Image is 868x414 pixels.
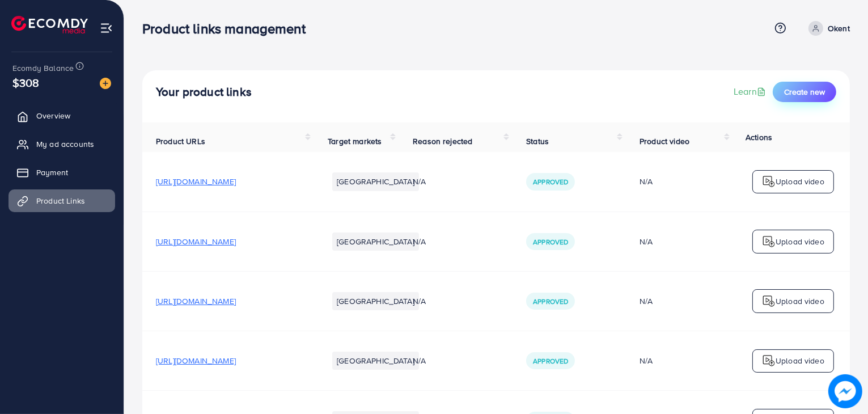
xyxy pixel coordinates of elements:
span: Product URLs [156,136,205,147]
img: logo [762,354,776,367]
h3: Product links management [142,20,315,37]
span: Product video [640,136,689,147]
a: Product Links [9,189,115,212]
span: [URL][DOMAIN_NAME] [156,295,236,307]
span: Approved [533,297,568,306]
a: My ad accounts [9,133,115,155]
img: logo [11,16,88,33]
a: Learn [734,85,768,98]
span: Approved [533,177,568,187]
span: Overview [36,110,70,121]
span: N/A [413,295,426,307]
span: N/A [413,176,426,187]
span: $308 [12,74,40,91]
span: Approved [533,237,568,247]
div: N/A [640,355,719,366]
span: My ad accounts [36,138,94,150]
p: Upload video [776,294,824,308]
span: Payment [36,167,68,178]
span: [URL][DOMAIN_NAME] [156,355,236,366]
span: Approved [533,356,568,366]
span: Ecomdy Balance [12,62,74,74]
img: menu [100,22,113,35]
img: logo [762,235,776,248]
img: image [828,374,862,408]
span: Product Links [36,195,85,206]
a: Payment [9,161,115,184]
h4: Your product links [156,85,252,99]
div: N/A [640,176,719,187]
img: logo [762,294,776,308]
span: Create new [784,86,825,98]
span: [URL][DOMAIN_NAME] [156,176,236,187]
span: [URL][DOMAIN_NAME] [156,236,236,247]
li: [GEOGRAPHIC_DATA] [332,172,419,191]
a: Okent [804,21,850,36]
div: N/A [640,295,719,307]
li: [GEOGRAPHIC_DATA] [332,233,419,251]
span: N/A [413,236,426,247]
span: Status [526,136,549,147]
p: Okent [828,22,850,35]
span: N/A [413,355,426,366]
p: Upload video [776,175,824,188]
span: Reason rejected [413,136,472,147]
p: Upload video [776,235,824,248]
span: Target markets [328,136,382,147]
li: [GEOGRAPHIC_DATA] [332,292,419,310]
img: logo [762,175,776,188]
span: Actions [746,132,772,143]
p: Upload video [776,354,824,367]
div: N/A [640,236,719,247]
a: Overview [9,104,115,127]
button: Create new [773,82,836,102]
li: [GEOGRAPHIC_DATA] [332,352,419,370]
img: image [100,78,111,89]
